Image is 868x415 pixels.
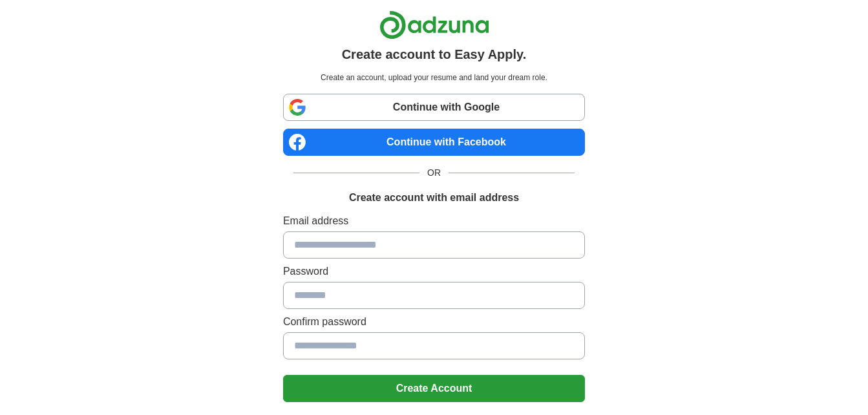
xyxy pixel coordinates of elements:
a: Continue with Google [283,94,585,121]
p: Create an account, upload your resume and land your dream role. [286,72,582,83]
img: Adzuna logo [379,10,489,39]
label: Confirm password [283,314,585,330]
label: Password [283,264,585,279]
a: Continue with Facebook [283,129,585,156]
label: Email address [283,213,585,229]
span: OR [419,166,449,180]
h1: Create account with email address [349,190,519,206]
h1: Create account to Easy Apply. [342,45,527,64]
button: Create Account [283,375,585,402]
